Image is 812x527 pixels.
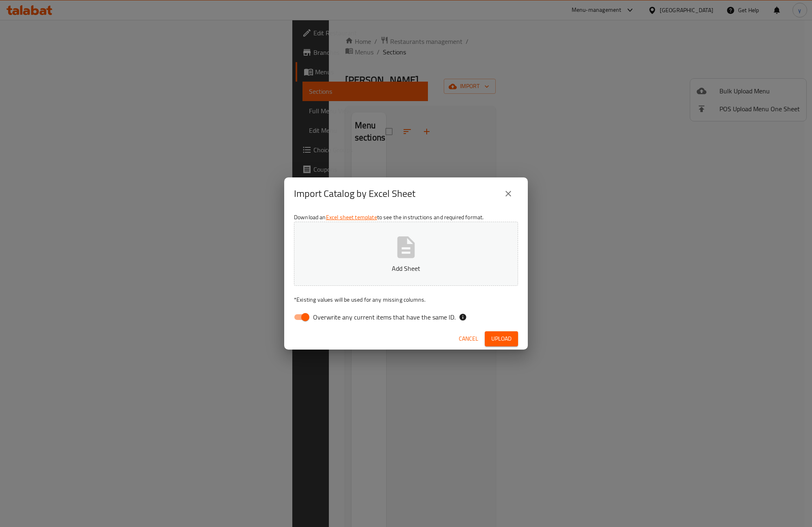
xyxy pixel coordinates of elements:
[491,334,512,344] span: Upload
[485,331,518,346] button: Upload
[499,184,518,203] button: close
[307,263,505,273] p: Add Sheet
[326,212,377,222] a: Excel sheet template
[294,187,415,200] h2: Import Catalog by Excel Sheet
[456,331,482,346] button: Cancel
[294,222,518,286] button: Add Sheet
[459,313,467,321] svg: If the overwrite option isn't selected, then the items that match an existing ID will be ignored ...
[313,312,456,322] span: Overwrite any current items that have the same ID.
[459,334,478,344] span: Cancel
[294,296,518,304] p: Existing values will be used for any missing columns.
[284,210,528,328] div: Download an to see the instructions and required format.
